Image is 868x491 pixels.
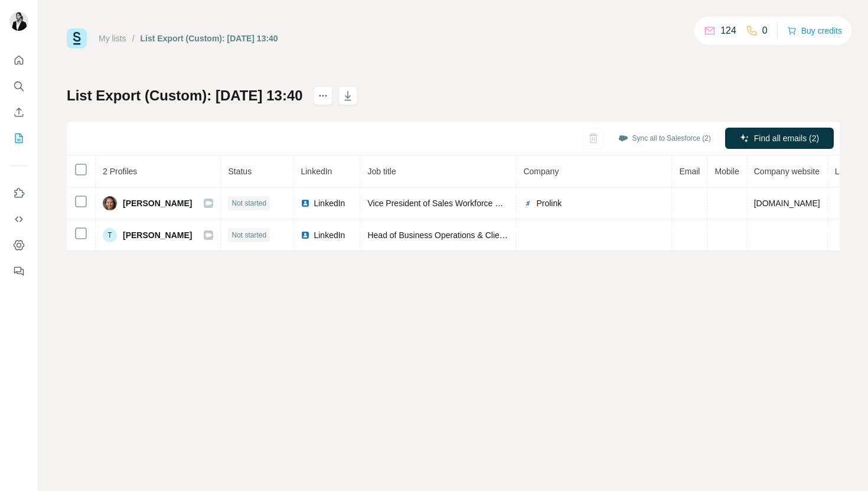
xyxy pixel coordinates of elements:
[123,229,192,241] span: [PERSON_NAME]
[103,196,117,210] img: Avatar
[610,129,719,147] button: Sync all to Salesforce (2)
[9,209,28,230] button: Use Surfe API
[103,228,117,242] div: T
[301,199,310,208] img: LinkedIn logo
[314,86,332,105] button: actions
[67,86,303,105] h1: List Export (Custom): [DATE] 13:40
[536,197,562,209] span: Prolink
[231,230,266,240] span: Not started
[67,28,87,48] img: Surfe Logo
[9,128,28,149] button: My lists
[9,261,28,282] button: Feedback
[99,34,126,43] a: My lists
[301,230,310,240] img: LinkedIn logo
[132,32,135,44] li: /
[367,167,396,176] span: Job title
[103,167,137,176] span: 2 Profiles
[754,199,820,208] span: [DOMAIN_NAME]
[762,24,768,38] p: 0
[314,197,345,209] span: LinkedIn
[367,230,540,240] span: Head of Business Operations & Client Services
[367,199,528,208] span: Vice President of Sales Workforce Solutions
[9,50,28,71] button: Quick start
[835,167,866,176] span: Landline
[9,235,28,256] button: Dashboard
[754,132,819,144] span: Find all emails (2)
[787,22,842,39] button: Buy credits
[523,167,559,176] span: Company
[523,199,533,208] img: company-logo
[754,167,820,176] span: Company website
[231,198,266,209] span: Not started
[141,32,278,44] div: List Export (Custom): [DATE] 13:40
[720,24,736,38] p: 124
[9,12,28,31] img: Avatar
[679,167,700,176] span: Email
[314,229,345,241] span: LinkedIn
[228,167,252,176] span: Status
[301,167,332,176] span: LinkedIn
[123,197,192,209] span: [PERSON_NAME]
[714,167,739,176] span: Mobile
[9,183,28,204] button: Use Surfe on LinkedIn
[9,76,28,97] button: Search
[725,128,834,149] button: Find all emails (2)
[9,102,28,123] button: Enrich CSV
